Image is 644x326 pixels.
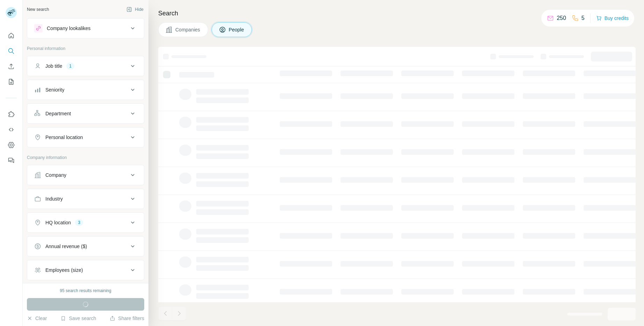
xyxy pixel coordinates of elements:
button: Industry [27,190,144,207]
div: New search [27,6,49,13]
div: Department [45,110,71,117]
button: Use Surfe API [6,123,17,136]
div: Company [45,172,66,179]
div: Company lookalikes [47,25,90,32]
span: Companies [175,26,201,33]
button: Quick start [6,29,17,42]
button: Use Surfe on LinkedIn [6,108,17,121]
div: 95 search results remaining [60,288,111,294]
button: Company lookalikes [27,20,144,37]
button: Feedback [6,154,17,167]
button: Buy credits [596,13,629,23]
div: Job title [45,63,62,70]
div: 3 [75,219,83,226]
div: HQ location [45,219,71,226]
div: 1 [66,63,74,69]
p: Company information [27,154,144,161]
button: Department [27,105,144,122]
p: Personal information [27,45,144,52]
button: My lists [6,75,17,88]
div: Annual revenue ($) [45,243,87,250]
button: Enrich CSV [6,60,17,73]
div: Employees (size) [45,267,83,274]
div: Industry [45,195,63,202]
button: Hide [122,4,148,15]
p: 5 [581,14,585,22]
span: People [229,26,245,33]
button: HQ location3 [27,214,144,231]
button: Dashboard [6,139,17,151]
div: Personal location [45,134,83,141]
button: Company [27,167,144,183]
h4: Search [158,8,636,18]
div: Seniority [45,86,64,93]
button: Search [6,45,17,57]
button: Annual revenue ($) [27,238,144,255]
button: Clear [27,315,47,322]
button: Share filters [110,315,144,322]
button: Seniority [27,81,144,98]
button: Job title1 [27,58,144,74]
button: Employees (size) [27,262,144,278]
p: 250 [557,14,566,22]
button: Save search [60,315,96,322]
button: Personal location [27,129,144,146]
